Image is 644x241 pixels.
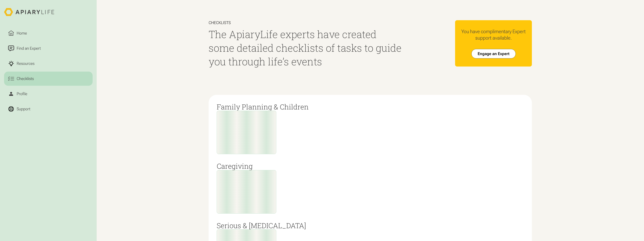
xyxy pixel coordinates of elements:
div: Find an Expert [16,45,42,51]
div: Profile [16,91,28,97]
div: Checklists [209,20,403,25]
a: Find an Expert [4,41,93,55]
h1: The ApiaryLife experts have created some detailed checklists of tasks to guide you through life’s... [209,27,403,68]
a: Get expert SupportName [217,170,276,214]
a: Resources [4,56,93,71]
a: Home [4,26,93,40]
a: Profile [4,87,93,101]
div: Resources [16,60,36,67]
div: Home [16,30,28,36]
div: You have complimentary Expert support available. [459,28,528,41]
h2: Serious & [MEDICAL_DATA] [217,222,524,229]
a: Get expert SupportName [217,111,276,154]
a: Checklists [4,72,93,86]
div: Checklists [16,76,35,82]
div: Support [16,106,31,112]
a: Support [4,102,93,116]
h2: Caregiving [217,162,524,170]
a: Engage an Expert [471,49,516,58]
h2: Family Planning & Children [217,103,524,111]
